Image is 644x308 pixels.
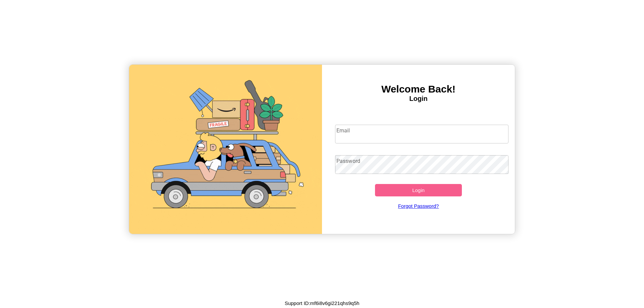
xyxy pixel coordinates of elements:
[285,299,360,308] p: Support ID: mf6i8v6gi221qhs9q5h
[322,83,515,95] h3: Welcome Back!
[322,95,515,103] h4: Login
[332,196,505,215] a: Forgot Password?
[375,184,462,196] button: Login
[129,65,322,234] img: gif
